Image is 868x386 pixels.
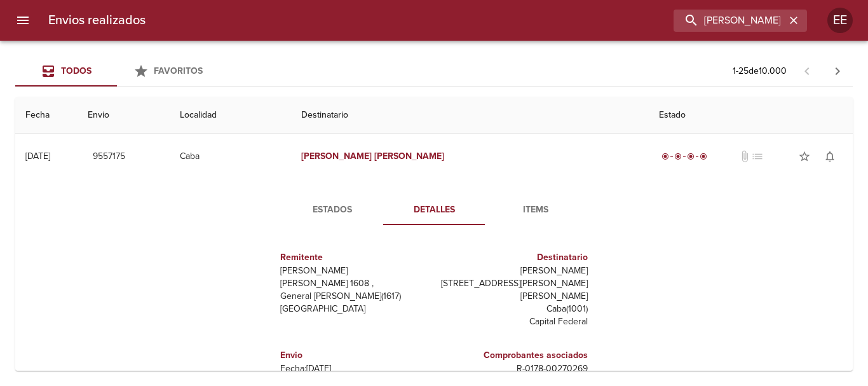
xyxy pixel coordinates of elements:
th: Fecha [15,97,78,134]
div: [DATE] [25,151,50,162]
h6: Envios realizados [48,10,146,31]
span: star_border [798,150,811,163]
p: [GEOGRAPHIC_DATA] [280,303,429,315]
span: Pagina anterior [792,64,822,77]
div: EE [827,8,853,33]
span: Detalles [391,202,477,218]
th: Destinatario [291,97,649,134]
p: Capital Federal [439,315,588,328]
span: Estados [289,202,376,218]
span: radio_button_checked [700,153,707,160]
p: 1 - 25 de 10.000 [733,65,787,78]
button: Agregar a favoritos [792,144,817,169]
div: Entregado [659,150,710,163]
p: Fecha: [DATE] [280,362,429,375]
h6: Remitente [280,251,429,265]
div: Tabs Envios [15,56,219,86]
p: R - 0178 - 00270269 [439,362,588,375]
span: Favoritos [154,65,203,76]
span: radio_button_checked [661,153,669,160]
div: Abrir información de usuario [827,8,853,33]
em: [PERSON_NAME] [301,151,372,162]
th: Localidad [170,97,291,134]
h6: Comprobantes asociados [439,348,588,362]
span: Todos [61,65,92,76]
span: radio_button_checked [674,153,682,160]
p: General [PERSON_NAME] ( 1617 ) [280,290,429,303]
span: notifications_none [824,150,836,163]
td: Caba [170,134,291,179]
h6: Envio [280,348,429,362]
button: Activar notificaciones [817,144,843,169]
span: radio_button_checked [687,153,695,160]
th: Estado [649,97,853,134]
em: [PERSON_NAME] [374,151,445,162]
span: No tiene pedido asociado [751,150,764,163]
div: Tabs detalle de guia [281,195,587,225]
p: [PERSON_NAME] [439,265,588,277]
button: menu [8,5,38,36]
span: Items [492,202,579,218]
span: No tiene documentos adjuntos [738,150,751,163]
input: buscar [674,10,785,32]
p: [PERSON_NAME] 1608 , [280,277,429,290]
span: 9557175 [93,149,125,165]
p: [PERSON_NAME] [280,265,429,277]
th: Envio [78,97,170,134]
p: [STREET_ADDRESS][PERSON_NAME][PERSON_NAME] [439,277,588,303]
h6: Destinatario [439,251,588,265]
button: 9557175 [88,145,130,169]
p: Caba ( 1001 ) [439,303,588,315]
span: Pagina siguiente [822,56,853,86]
